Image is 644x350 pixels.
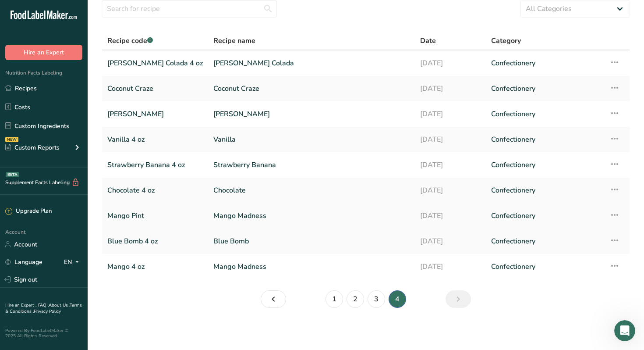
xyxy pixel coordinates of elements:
a: Mango Pint [107,207,203,225]
a: Page 5. [446,290,471,308]
a: Page 2. [347,290,364,308]
div: EN [64,257,82,267]
a: [DATE] [420,54,481,72]
a: Confectionery [491,181,599,200]
a: Page 3. [368,290,385,308]
div: Custom Reports [5,143,60,152]
a: Chocolate 4 oz [107,181,203,200]
span: Date [420,36,436,46]
a: Confectionery [491,105,599,123]
a: About Us . [49,302,70,308]
a: Coconut Craze [107,79,203,98]
a: [DATE] [420,207,481,225]
a: Language [5,254,42,270]
button: Hire an Expert [5,45,82,60]
a: [DATE] [420,79,481,98]
a: Strawberry Banana 4 oz [107,156,203,174]
a: Strawberry Banana [213,156,410,174]
a: Vanilla 4 oz [107,130,203,149]
span: Recipe code [107,36,153,46]
div: NEW [5,137,18,142]
a: Mango Madness [213,207,410,225]
a: [PERSON_NAME] Colada [213,54,410,72]
a: [PERSON_NAME] [213,105,410,123]
a: [DATE] [420,105,481,123]
a: Confectionery [491,79,599,98]
a: Privacy Policy [34,308,61,314]
span: Category [491,36,521,46]
a: [PERSON_NAME] Colada 4 oz [107,54,203,72]
a: Blue Bomb [213,232,410,250]
a: Confectionery [491,130,599,149]
span: Recipe name [213,36,255,46]
a: Confectionery [491,232,599,250]
a: FAQ . [38,302,49,308]
a: Hire an Expert . [5,302,36,308]
a: Confectionery [491,54,599,72]
a: Confectionery [491,156,599,174]
div: Upgrade Plan [5,207,52,216]
iframe: Intercom live chat [614,320,635,341]
a: Confectionery [491,207,599,225]
div: BETA [6,172,19,177]
a: Terms & Conditions . [5,302,82,314]
a: Confectionery [491,257,599,276]
a: Page 1. [326,290,343,308]
a: [DATE] [420,257,481,276]
a: Mango 4 oz [107,257,203,276]
a: Chocolate [213,181,410,200]
a: Mango Madness [213,257,410,276]
a: [DATE] [420,181,481,200]
a: Blue Bomb 4 oz [107,232,203,250]
a: Page 3. [261,290,286,308]
a: [DATE] [420,130,481,149]
a: [DATE] [420,156,481,174]
a: [PERSON_NAME] [107,105,203,123]
div: Powered By FoodLabelMaker © 2025 All Rights Reserved [5,328,82,339]
a: Vanilla [213,130,410,149]
a: Coconut Craze [213,79,410,98]
a: [DATE] [420,232,481,250]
